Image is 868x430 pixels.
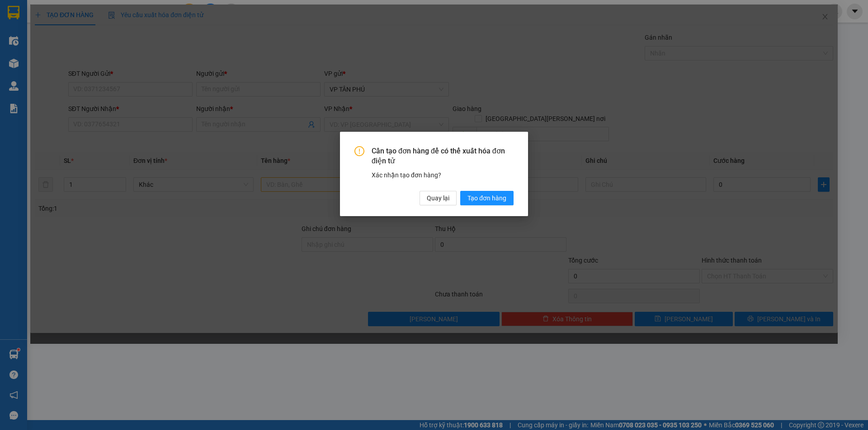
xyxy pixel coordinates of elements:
span: Quay lại [427,193,449,203]
span: Cần tạo đơn hàng để có thể xuất hóa đơn điện tử [372,146,514,166]
span: Tạo đơn hàng [467,193,506,203]
div: Xác nhận tạo đơn hàng? [372,170,514,180]
span: exclamation-circle [354,146,364,156]
button: Tạo đơn hàng [460,191,514,205]
button: Quay lại [420,191,457,205]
